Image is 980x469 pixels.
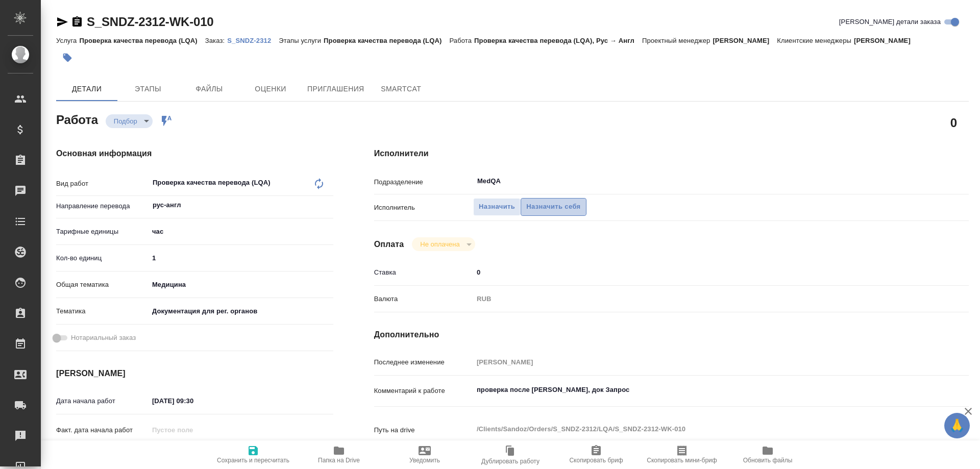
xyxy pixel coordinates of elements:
input: ✎ Введи что-нибудь [149,393,238,408]
span: Скопировать мини-бриф [647,457,717,464]
p: Услуга [56,37,79,44]
span: SmartCat [377,83,426,95]
h4: Основная информация [56,147,333,160]
button: 🙏 [944,413,970,438]
p: Проверка качества перевода (LQA) [324,37,449,44]
button: Дублировать работу [468,440,553,469]
input: Пустое поле [149,423,238,437]
input: ✎ Введи что-нибудь [473,265,919,280]
button: Не оплачена [417,240,462,249]
p: Кол-во единиц [56,253,149,263]
p: Ставка [374,267,473,278]
span: Файлы [185,83,234,95]
p: S_SNDZ-2312 [227,37,279,44]
button: Обновить файлы [725,440,811,469]
p: Последнее изменение [374,357,473,367]
p: Тематика [56,306,149,316]
p: Работа [449,37,474,44]
textarea: проверка после [PERSON_NAME], док Запрос [473,381,919,399]
p: Факт. дата начала работ [56,425,149,435]
p: Дата начала работ [56,396,149,406]
span: Приглашения [307,83,364,95]
input: Пустое поле [473,355,919,369]
input: ✎ Введи что-нибудь [149,251,333,265]
p: Заказ: [205,37,227,44]
p: Общая тематика [56,280,149,290]
span: Уведомить [409,457,440,464]
span: Нотариальный заказ [71,333,136,343]
a: S_SNDZ-2312-WK-010 [87,15,213,29]
span: Назначить [479,201,515,213]
button: Назначить себя [521,198,586,216]
span: Папка на Drive [318,457,360,464]
div: Медицина [149,276,333,293]
button: Скопировать мини-бриф [639,440,725,469]
h4: Дополнительно [374,329,969,341]
p: Направление перевода [56,201,149,211]
p: Вид работ [56,179,149,189]
h4: [PERSON_NAME] [56,367,333,380]
p: Комментарий к работе [374,386,473,396]
span: Назначить себя [526,201,580,213]
p: Подразделение [374,177,473,187]
p: Проверка качества перевода (LQA) [79,37,205,44]
button: Скопировать бриф [553,440,639,469]
span: [PERSON_NAME] детали заказа [839,17,941,27]
p: [PERSON_NAME] [713,37,777,44]
span: Скопировать бриф [569,457,623,464]
button: Скопировать ссылку [71,16,83,28]
h2: 0 [950,114,957,131]
h4: Оплата [374,238,404,251]
p: Проверка качества перевода (LQA), Рус → Англ [474,37,642,44]
button: Добавить тэг [56,46,79,69]
button: Скопировать ссылку для ЯМессенджера [56,16,68,28]
h2: Работа [56,110,98,128]
p: Тарифные единицы [56,227,149,237]
p: Клиентские менеджеры [777,37,854,44]
button: Подбор [111,117,140,126]
h4: Исполнители [374,147,969,160]
p: Этапы услуги [279,37,324,44]
a: S_SNDZ-2312 [227,36,279,44]
div: RUB [473,290,919,308]
span: Детали [62,83,111,95]
span: Оценки [246,83,295,95]
p: Исполнитель [374,203,473,213]
div: Подбор [106,114,153,128]
textarea: /Clients/Sandoz/Orders/S_SNDZ-2312/LQA/S_SNDZ-2312-WK-010 [473,421,919,438]
span: Сохранить и пересчитать [217,457,289,464]
button: Назначить [473,198,521,216]
button: Уведомить [382,440,468,469]
span: Этапы [124,83,173,95]
p: Проектный менеджер [642,37,713,44]
span: Дублировать работу [481,458,540,465]
button: Open [328,204,330,206]
div: Подбор [412,237,475,251]
p: Путь на drive [374,425,473,435]
div: Документация для рег. органов [149,303,333,320]
button: Open [914,180,916,182]
button: Папка на Drive [296,440,382,469]
div: час [149,223,333,240]
button: Сохранить и пересчитать [210,440,296,469]
p: Валюта [374,294,473,304]
span: Обновить файлы [743,457,793,464]
p: [PERSON_NAME] [854,37,918,44]
span: 🙏 [948,415,966,436]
